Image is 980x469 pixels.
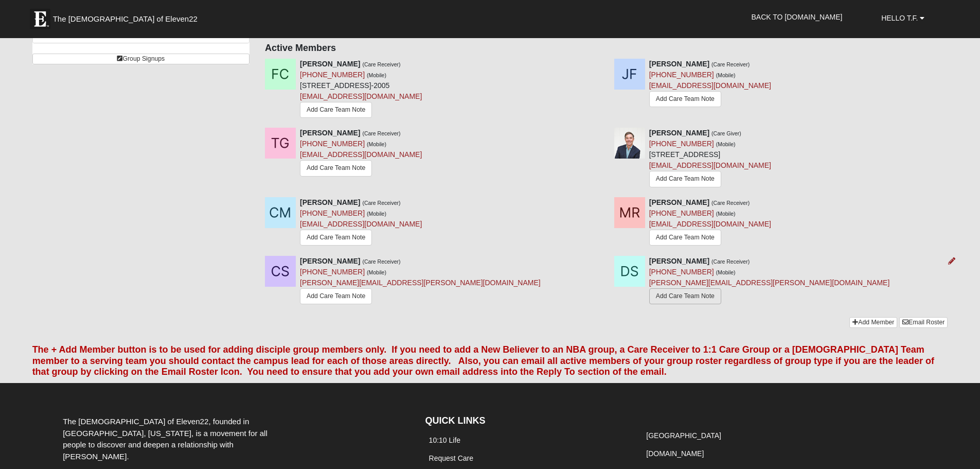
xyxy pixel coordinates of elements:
[367,72,386,78] small: (Mobile)
[649,71,714,79] a: [PHONE_NUMBER]
[367,269,386,275] small: (Mobile)
[649,60,709,68] strong: [PERSON_NAME]
[362,200,400,206] small: (Care Receiver)
[367,211,386,217] small: (Mobile)
[300,150,422,159] a: [EMAIL_ADDRESS][DOMAIN_NAME]
[716,211,736,217] small: (Mobile)
[362,130,400,136] small: (Care Receiver)
[649,171,721,187] a: Add Care Team Note
[300,220,422,228] a: [EMAIL_ADDRESS][DOMAIN_NAME]
[300,198,360,206] strong: [PERSON_NAME]
[711,61,750,67] small: (Care Receiver)
[649,257,709,265] strong: [PERSON_NAME]
[649,288,721,304] a: Add Care Team Note
[53,14,198,24] span: The [DEMOGRAPHIC_DATA] of Eleven22
[881,14,918,22] span: Hello T.F.
[649,198,709,206] strong: [PERSON_NAME]
[711,258,750,265] small: (Care Receiver)
[716,269,736,275] small: (Mobile)
[899,317,948,328] a: Email Roster
[265,43,948,54] h4: Active Members
[711,130,741,136] small: (Care Giver)
[300,268,365,276] a: [PHONE_NUMBER]
[32,344,935,377] font: The + Add Member button is to be used for adding disciple group members only. If you need to add ...
[649,128,771,189] div: [STREET_ADDRESS]
[744,4,850,30] a: Back to [DOMAIN_NAME]
[32,54,250,64] a: Group Signups
[300,71,365,79] a: [PHONE_NUMBER]
[362,258,400,265] small: (Care Receiver)
[716,141,736,147] small: (Mobile)
[711,200,750,206] small: (Care Receiver)
[649,81,771,90] a: [EMAIL_ADDRESS][DOMAIN_NAME]
[649,230,721,246] a: Add Care Team Note
[367,141,386,147] small: (Mobile)
[716,72,736,78] small: (Mobile)
[649,91,721,107] a: Add Care Team Note
[300,230,372,246] a: Add Care Team Note
[25,4,230,29] a: The [DEMOGRAPHIC_DATA] of Eleven22
[300,160,372,176] a: Add Care Team Note
[649,220,771,228] a: [EMAIL_ADDRESS][DOMAIN_NAME]
[849,317,897,328] a: Add Member
[300,257,360,265] strong: [PERSON_NAME]
[649,161,771,169] a: [EMAIL_ADDRESS][DOMAIN_NAME]
[300,92,422,100] a: [EMAIL_ADDRESS][DOMAIN_NAME]
[300,129,360,137] strong: [PERSON_NAME]
[300,279,541,287] a: [PERSON_NAME][EMAIL_ADDRESS][PERSON_NAME][DOMAIN_NAME]
[646,431,721,440] a: [GEOGRAPHIC_DATA]
[300,288,372,304] a: Add Care Team Note
[874,5,932,31] a: Hello T.F.
[300,60,360,68] strong: [PERSON_NAME]
[649,268,714,276] a: [PHONE_NUMBER]
[30,9,50,29] img: Eleven22 logo
[429,436,461,444] a: 10:10 Life
[649,209,714,217] a: [PHONE_NUMBER]
[649,129,709,137] strong: [PERSON_NAME]
[425,415,628,427] h4: QUICK LINKS
[362,61,400,67] small: (Care Receiver)
[300,59,422,120] div: [STREET_ADDRESS]-2005
[300,209,365,217] a: [PHONE_NUMBER]
[300,140,365,148] a: [PHONE_NUMBER]
[649,279,890,287] a: [PERSON_NAME][EMAIL_ADDRESS][PERSON_NAME][DOMAIN_NAME]
[646,449,704,458] a: [DOMAIN_NAME]
[649,140,714,148] a: [PHONE_NUMBER]
[300,102,372,118] a: Add Care Team Note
